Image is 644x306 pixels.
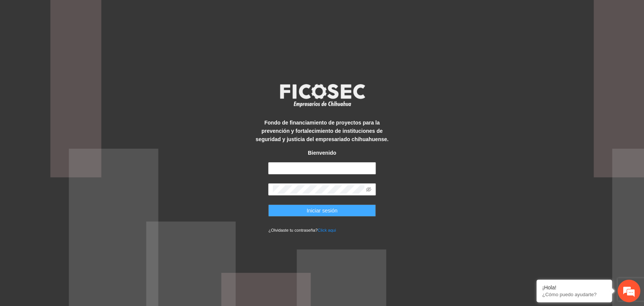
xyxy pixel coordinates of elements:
p: ¿Cómo puedo ayudarte? [542,292,606,297]
strong: Bienvenido [308,150,336,156]
strong: Fondo de financiamiento de proyectos para la prevención y fortalecimiento de instituciones de seg... [255,120,388,142]
img: logo [275,81,369,109]
span: Iniciar sesión [307,206,338,215]
span: eye-invisible [366,187,371,192]
a: Click aqui [318,228,336,232]
small: ¿Olvidaste tu contraseña? [268,228,336,232]
button: Iniciar sesión [268,205,376,217]
div: ¡Hola! [542,284,606,291]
